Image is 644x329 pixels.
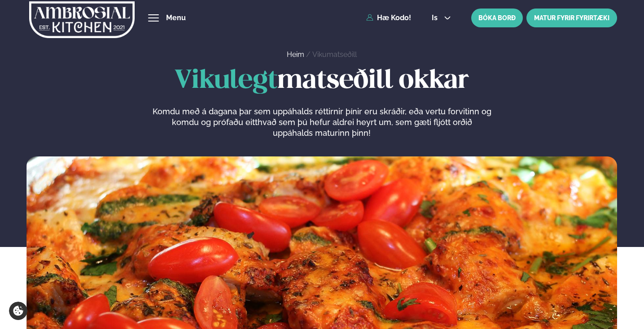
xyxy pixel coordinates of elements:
h1: matseðill okkar [26,67,617,95]
a: Cookie settings [9,302,27,320]
button: is [425,14,458,22]
span: / [306,50,312,59]
p: Komdu með á dagana þar sem uppáhalds réttirnir þínir eru skráðir, eða vertu forvitinn og komdu og... [152,106,491,139]
a: Heim [287,50,304,59]
span: Vikulegt [175,69,277,93]
a: Hæ Kodo! [366,14,411,22]
button: BÓKA BORÐ [471,9,523,27]
a: Vikumatseðill [312,50,357,59]
a: MATUR FYRIR FYRIRTÆKI [526,9,617,27]
img: logo [29,1,136,38]
span: is [432,14,440,22]
button: hamburger [148,13,159,23]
